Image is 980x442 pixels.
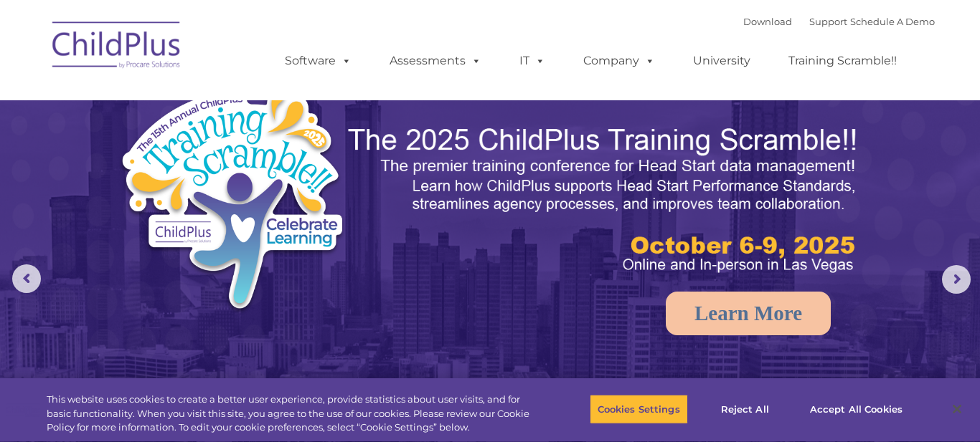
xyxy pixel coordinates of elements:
[569,47,669,75] a: Company
[47,393,539,435] div: This website uses cookies to create a better user experience, provide statistics about user visit...
[774,47,911,75] a: Training Scramble!!
[700,394,790,424] button: Reject All
[743,16,935,27] font: |
[666,292,831,335] a: Learn More
[45,11,189,83] img: ChildPlus by Procare Solutions
[743,16,792,27] a: Download
[850,16,935,27] a: Schedule A Demo
[375,47,496,75] a: Assessments
[270,47,366,75] a: Software
[802,394,910,424] button: Accept All Cookies
[809,16,847,27] a: Support
[505,47,560,75] a: IT
[941,393,973,425] button: Close
[590,394,688,424] button: Cookies Settings
[679,47,765,75] a: University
